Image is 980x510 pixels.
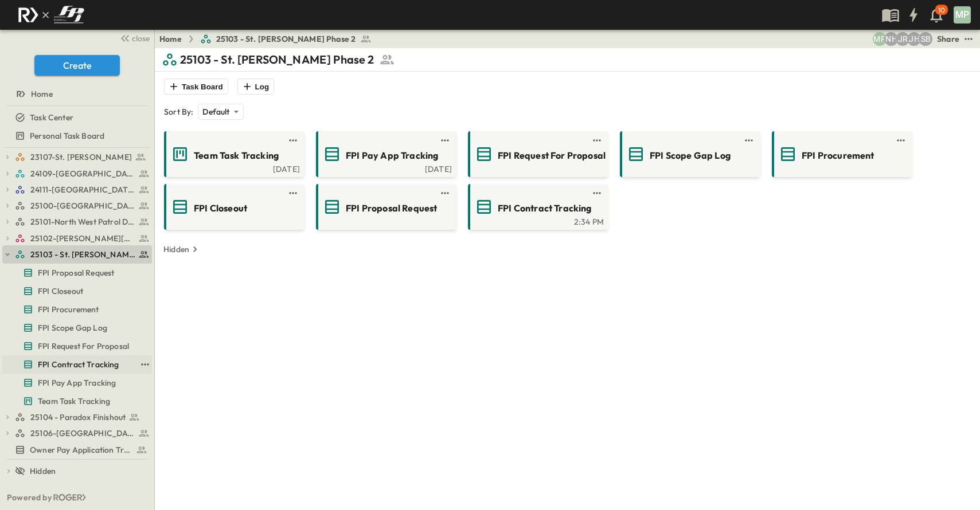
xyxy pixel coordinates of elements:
[498,149,606,162] span: FPI Request For Proposal
[30,427,135,439] span: 25106-St. Andrews Parking Lot
[742,134,756,147] button: test
[30,233,135,244] span: 25102-Christ The Redeemer Anglican Church
[802,149,874,162] span: FPI Procurement
[30,151,132,163] span: 23107-St. [PERSON_NAME]
[318,163,452,172] a: [DATE]
[200,33,372,45] a: 25103 - St. [PERSON_NAME] Phase 2
[2,213,152,231] div: 25101-North West Patrol Divisiontest
[38,377,116,389] span: FPI Pay App Tracking
[164,79,228,95] button: Task Board
[2,374,152,392] div: FPI Pay App Trackingtest
[2,337,152,355] div: FPI Request For Proposaltest
[590,134,604,147] button: test
[2,408,152,426] div: 25104 - Paradox Finishouttest
[15,230,150,246] a: 25102-Christ The Redeemer Anglican Church
[2,300,152,319] div: FPI Procurementtest
[2,442,150,458] a: Owner Pay Application Tracking
[470,198,604,216] a: FPI Contract Tracking
[30,411,126,423] span: 25104 - Paradox Finishout
[286,134,300,147] button: test
[30,168,135,179] span: 24109-St. Teresa of Calcutta Parish Hall
[132,33,150,44] span: close
[194,202,247,215] span: FPI Closeout
[2,283,150,299] a: FPI Closeout
[166,198,300,216] a: FPI Closeout
[30,184,135,195] span: 24111-[GEOGRAPHIC_DATA]
[2,282,152,300] div: FPI Closeouttest
[34,55,120,76] button: Create
[15,149,150,165] a: 23107-St. [PERSON_NAME]
[202,106,229,117] p: Default
[318,198,452,216] a: FPI Proposal Request
[2,164,152,183] div: 24109-St. Teresa of Calcutta Parish Halltest
[774,145,908,163] a: FPI Procurement
[2,355,152,374] div: FPI Contract Trackingtest
[38,322,107,334] span: FPI Scope Gap Log
[38,304,99,315] span: FPI Procurement
[198,104,243,120] div: Default
[470,145,604,163] a: FPI Request For Proposal
[2,86,150,102] a: Home
[180,52,374,68] p: 25103 - St. [PERSON_NAME] Phase 2
[15,214,150,230] a: 25101-North West Patrol Division
[896,32,909,46] div: Jayden Ramirez (jramirez@fpibuilders.com)
[30,444,131,456] span: Owner Pay Application Tracking
[907,32,921,46] div: Jose Hurtado (jhurtado@fpibuilders.com)
[15,182,150,198] a: 24111-[GEOGRAPHIC_DATA]
[2,197,152,215] div: 25100-Vanguard Prep Schooltest
[650,149,731,162] span: FPI Scope Gap Log
[346,202,437,215] span: FPI Proposal Request
[38,285,83,297] span: FPI Closeout
[30,200,135,211] span: 25100-Vanguard Prep School
[2,424,152,442] div: 25106-St. Andrews Parking Lottest
[498,202,592,215] span: FPI Contract Tracking
[194,149,279,162] span: Team Task Tracking
[216,33,356,45] span: 25103 - St. [PERSON_NAME] Phase 2
[2,319,152,337] div: FPI Scope Gap Logtest
[15,409,150,425] a: 25104 - Paradox Finishout
[2,181,152,199] div: 24111-[GEOGRAPHIC_DATA]test
[954,6,971,23] div: MP
[30,249,135,260] span: 25103 - St. [PERSON_NAME] Phase 2
[15,198,150,214] a: 25100-Vanguard Prep School
[2,356,136,372] a: FPI Contract Tracking
[2,320,150,336] a: FPI Scope Gap Log
[164,106,193,117] p: Sort By:
[873,32,887,46] div: Monica Pruteanu (mpruteanu@fpibuilders.com)
[38,359,119,370] span: FPI Contract Tracking
[2,375,150,391] a: FPI Pay App Tracking
[166,163,300,172] a: [DATE]
[30,130,104,142] span: Personal Task Board
[590,186,604,200] button: test
[2,441,152,459] div: Owner Pay Application Trackingtest
[2,148,152,166] div: 23107-St. [PERSON_NAME]test
[2,265,150,281] a: FPI Proposal Request
[159,33,378,45] nav: breadcrumbs
[2,264,152,282] div: FPI Proposal Requesttest
[2,128,150,144] a: Personal Task Board
[2,245,152,264] div: 25103 - St. [PERSON_NAME] Phase 2test
[962,32,975,46] button: test
[166,145,300,163] a: Team Task Tracking
[30,112,73,123] span: Task Center
[438,186,452,200] button: test
[2,229,152,248] div: 25102-Christ The Redeemer Anglican Churchtest
[952,5,972,25] button: MP
[318,145,452,163] a: FPI Pay App Tracking
[30,216,135,227] span: 25101-North West Patrol Division
[14,3,88,27] img: c8d7d1ed905e502e8f77bf7063faec64e13b34fdb1f2bdd94b0e311fc34f8000.png
[159,33,182,45] a: Home
[894,134,908,147] button: test
[15,166,150,182] a: 24109-St. Teresa of Calcutta Parish Hall
[470,216,604,225] div: 2:34 PM
[38,340,129,352] span: FPI Request For Proposal
[2,392,152,410] div: Team Task Trackingtest
[884,32,898,46] div: Nila Hutcheson (nhutcheson@fpibuilders.com)
[622,145,756,163] a: FPI Scope Gap Log
[2,109,150,125] a: Task Center
[15,425,150,441] a: 25106-St. Andrews Parking Lot
[286,186,300,200] button: test
[38,395,110,407] span: Team Task Tracking
[346,149,438,162] span: FPI Pay App Tracking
